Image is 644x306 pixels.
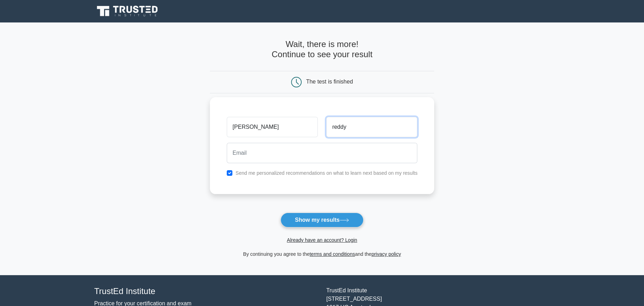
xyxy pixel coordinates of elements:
[402,123,411,132] keeper-lock: Open Keeper Popup
[227,117,318,137] input: First name
[306,79,353,85] div: The test is finished
[206,250,439,258] div: By continuing you agree to the and the
[372,251,401,257] a: privacy policy
[210,39,434,60] h4: Wait, there is more! Continue to see your result
[236,170,418,176] label: Send me personalized recommendations on what to learn next based on my results
[402,149,411,158] keeper-lock: Open Keeper Popup
[281,213,363,227] button: Show my results
[310,251,355,257] a: terms and conditions
[227,143,418,163] input: Email
[287,237,357,243] a: Already have an account? Login
[94,286,318,297] h4: TrustEd Institute
[326,117,417,137] input: Last name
